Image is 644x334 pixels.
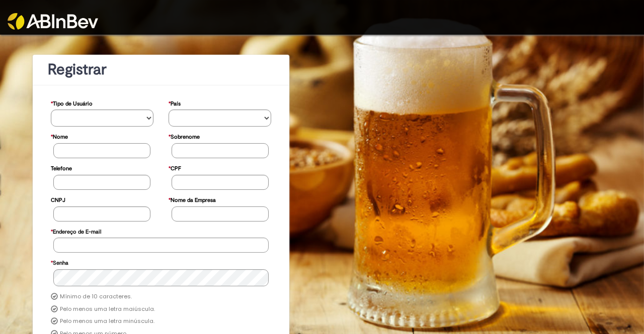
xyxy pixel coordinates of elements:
[51,129,68,143] label: Nome
[169,129,200,143] label: Sobrenome
[169,160,181,175] label: CPF
[51,224,101,238] label: Endereço de E-mail
[51,192,65,206] label: CNPJ
[60,317,154,325] label: Pelo menos uma letra minúscula.
[60,293,132,301] label: Mínimo de 10 caracteres.
[48,61,274,78] h1: Registrar
[8,13,98,30] img: ABInbev-white.png
[51,160,72,175] label: Telefone
[51,255,68,269] label: Senha
[60,305,155,313] label: Pelo menos uma letra maiúscula.
[169,192,216,206] label: Nome da Empresa
[169,95,181,110] label: País
[51,95,93,110] label: Tipo de Usuário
